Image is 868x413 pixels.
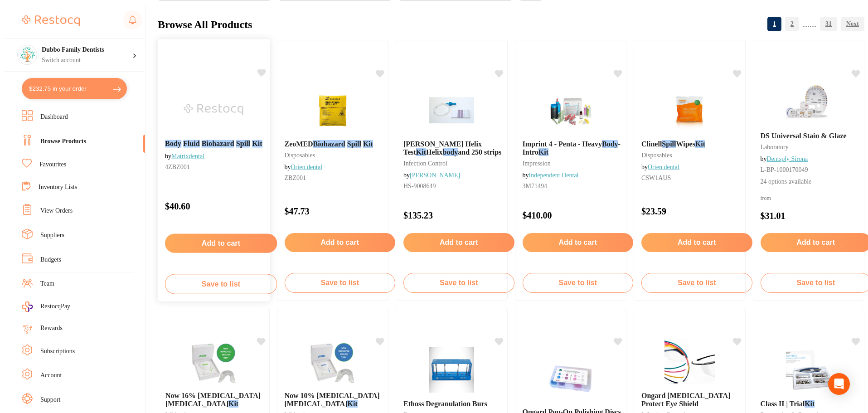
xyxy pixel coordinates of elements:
[641,164,679,170] span: by
[403,140,482,156] span: [PERSON_NAME] Helix Test
[285,392,380,408] span: Now 10% [MEDICAL_DATA] [MEDICAL_DATA]
[641,392,730,408] span: Ongard [MEDICAL_DATA] Protect Eye Shield
[416,148,426,156] em: Kit
[761,166,808,173] span: L-BP-1000170049
[158,19,252,31] h2: Browse All Products
[523,183,547,189] span: 3M71494
[538,148,548,156] em: Kit
[40,206,73,215] a: View Orders
[42,56,132,65] p: Switch account
[761,132,847,140] span: DS Universal Stain & Glaze
[285,206,396,217] p: $47.73
[805,400,815,408] em: Kit
[403,233,514,252] button: Add to cart
[252,140,262,147] em: Kit
[641,152,752,159] small: disposables
[40,255,61,264] a: Budgets
[40,231,64,240] a: Suppliers
[347,140,361,148] em: Spill
[165,140,277,148] b: Body Fluid Biohazard Spill Kit
[779,79,838,125] img: DS Universal Stain & Glaze
[285,164,323,170] span: by
[285,175,306,181] span: ZBZ001
[183,140,200,147] em: Fluid
[785,15,799,33] a: 2
[403,400,487,408] span: Ethoss Degranulation Burs
[403,140,514,156] b: HENRY SCHEIN Helix Test Kit Helix body and 250 strips
[303,339,362,384] img: Now 10% Carbamide Peroxide Whitening Kit
[403,183,436,189] span: HS-9008649
[761,155,808,162] span: by
[40,371,62,380] a: Account
[285,273,396,293] button: Save to list
[403,210,514,221] p: $135.23
[303,87,362,133] img: ZeoMED Biohazard Spill Kit
[523,172,579,179] span: by
[42,45,132,54] h4: Dubbo Family Dentists
[165,274,277,294] button: Save to list
[403,172,460,179] span: by
[761,400,805,408] span: Class II | Trial
[202,140,234,147] em: Biohazard
[22,10,80,31] a: Restocq Logo
[403,160,514,167] small: infection control
[602,140,618,148] em: Body
[523,160,634,167] small: impression
[40,279,54,288] a: Team
[641,140,662,148] span: Clinell
[40,324,63,333] a: Rewards
[458,148,501,156] span: and 250 strips
[761,195,771,201] span: from
[641,392,752,408] b: Ongard ICU Protect Eye Shield
[285,152,396,159] small: disposables
[171,152,204,159] a: Matrixdental
[22,301,33,312] img: RestocqPay
[648,164,679,170] a: Orien dental
[662,140,676,148] em: Spill
[40,347,75,356] a: Subscriptions
[363,140,373,148] em: Kit
[660,87,719,133] img: Clinell Spill Wipes Kit
[410,172,460,179] a: [PERSON_NAME]
[541,87,600,133] img: Imprint 4 - Penta - Heavy Body - Intro Kit
[184,87,243,132] img: Body Fluid Biohazard Spill Kit
[22,301,70,312] a: RestocqPay
[236,140,250,147] em: Spill
[403,400,514,408] b: Ethoss Degranulation Burs
[165,392,261,408] span: Now 16% [MEDICAL_DATA] [MEDICAL_DATA]
[39,183,77,192] a: Inventory Lists
[660,339,719,384] img: Ongard ICU Protect Eye Shield
[228,400,238,408] em: Kit
[779,347,838,393] img: Class II | Trial Kit
[641,233,752,252] button: Add to cart
[443,148,458,156] em: body
[285,233,396,252] button: Add to cart
[541,355,600,401] img: Ongard Pop-On Polishing Discs
[40,302,70,311] span: RestocqPay
[523,140,621,156] span: - Intro
[403,273,514,293] button: Save to list
[40,112,68,121] a: Dashboard
[641,206,752,217] p: $23.59
[165,140,181,147] em: Body
[820,15,837,33] a: 31
[641,175,671,181] span: CSW1AUS
[422,87,481,133] img: HENRY SCHEIN Helix Test Kit Helix body and 250 strips
[529,172,579,179] a: Independent Dental
[803,19,816,29] p: ......
[347,400,357,408] em: Kit
[767,15,781,33] a: 1
[165,164,190,170] span: 4ZBZ001
[641,273,752,293] button: Save to list
[828,373,850,395] div: Open Intercom Messenger
[22,15,80,26] img: Restocq Logo
[695,140,705,148] em: Kit
[523,273,634,293] button: Save to list
[523,233,634,252] button: Add to cart
[40,137,86,146] a: Browse Products
[18,45,36,63] img: Dubbo Family Dentists
[40,395,60,404] a: Support
[165,201,277,211] p: $40.60
[165,152,204,159] span: by
[22,78,127,99] button: $232.75 in your order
